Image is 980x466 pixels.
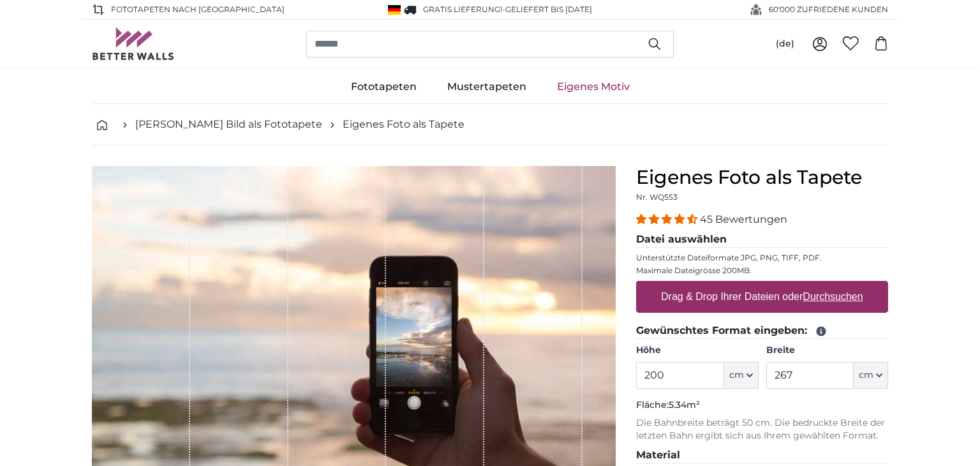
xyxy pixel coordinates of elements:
span: Nr. WQ553 [636,192,678,202]
a: Mustertapeten [432,70,542,103]
p: Die Bahnbreite beträgt 50 cm. Die bedruckte Breite der letzten Bahn ergibt sich aus Ihrem gewählt... [636,417,888,442]
nav: breadcrumbs [92,104,888,146]
button: (de) [766,33,805,56]
a: [PERSON_NAME] Bild als Fototapete [135,117,322,132]
span: cm [729,369,744,382]
label: Breite [766,344,888,357]
span: cm [859,369,873,382]
span: 4.36 stars [636,213,700,225]
a: Eigenes Foto als Tapete [343,117,464,132]
p: Unterstützte Dateiformate JPG, PNG, TIFF, PDF. [636,253,888,263]
a: Fototapeten [336,70,432,103]
legend: Datei auswählen [636,232,888,248]
button: cm [854,362,888,389]
p: Fläche: [636,399,888,412]
a: Eigenes Motiv [542,70,645,103]
legend: Material [636,447,888,463]
img: Deutschland [388,5,401,15]
span: Geliefert bis [DATE] [505,4,592,14]
span: - [502,4,592,14]
label: Drag & Drop Ihrer Dateien oder [656,284,868,310]
label: Höhe [636,344,758,357]
span: 5.34m² [669,399,700,410]
span: 60'000 ZUFRIEDENE KUNDEN [769,4,888,15]
span: Fototapeten nach [GEOGRAPHIC_DATA] [111,4,285,15]
span: GRATIS Lieferung! [423,4,502,14]
legend: Gewünschtes Format eingeben: [636,323,888,339]
u: Durchsuchen [803,291,863,302]
p: Maximale Dateigrösse 200MB. [636,266,888,276]
img: Betterwalls [92,27,175,60]
span: 45 Bewertungen [700,213,787,225]
button: cm [724,362,759,389]
h1: Eigenes Foto als Tapete [636,166,888,189]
